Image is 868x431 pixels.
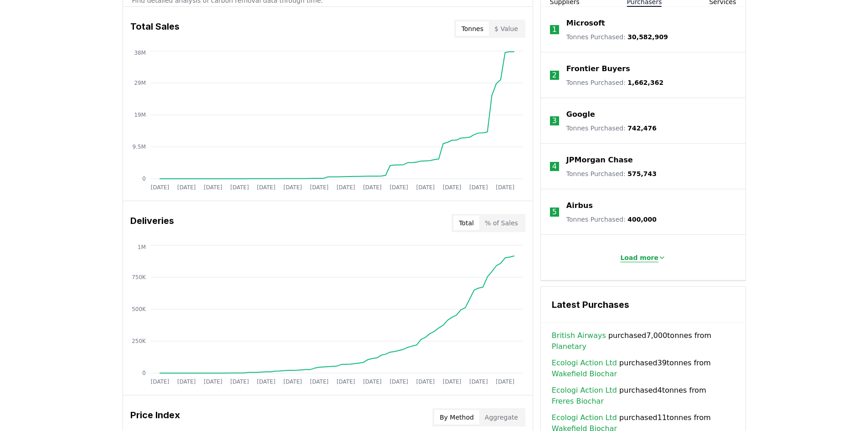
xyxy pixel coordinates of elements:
[177,379,195,385] tspan: [DATE]
[177,184,195,191] tspan: [DATE]
[552,385,617,396] a: Ecologi Action Ltd
[416,379,435,385] tspan: [DATE]
[456,21,489,36] button: Tonnes
[566,215,657,224] p: Tonnes Purchased :
[230,379,249,385] tspan: [DATE]
[566,109,595,120] a: Google
[132,338,146,344] tspan: 250K
[552,358,734,379] span: purchased 39 tonnes from
[132,144,145,150] tspan: 9.5M
[566,78,663,87] p: Tonnes Purchased :
[566,169,657,178] p: Tonnes Purchased :
[566,63,630,74] a: Frontier Buyers
[552,358,617,369] a: Ecologi Action Ltd
[453,216,479,230] button: Total
[134,80,146,86] tspan: 29M
[552,330,734,352] span: purchased 7,000 tonnes from
[283,379,302,385] tspan: [DATE]
[627,216,657,223] span: 400,000
[363,184,381,191] tspan: [DATE]
[283,184,302,191] tspan: [DATE]
[479,216,524,230] button: % of Sales
[620,253,658,262] p: Load more
[434,410,479,425] button: By Method
[257,184,275,191] tspan: [DATE]
[363,379,381,385] tspan: [DATE]
[627,170,657,177] span: 575,743
[469,379,488,385] tspan: [DATE]
[142,370,146,376] tspan: 0
[566,124,657,133] p: Tonnes Purchased :
[442,379,461,385] tspan: [DATE]
[204,184,222,191] tspan: [DATE]
[134,50,146,56] tspan: 38M
[336,184,355,191] tspan: [DATE]
[552,298,734,312] h3: Latest Purchases
[130,214,174,232] h3: Deliveries
[552,207,557,218] p: 5
[390,379,408,385] tspan: [DATE]
[138,244,146,250] tspan: 1M
[336,379,355,385] tspan: [DATE]
[132,306,146,312] tspan: 500K
[479,410,524,425] button: Aggregate
[627,33,668,41] span: 30,582,909
[257,379,275,385] tspan: [DATE]
[552,396,604,407] a: Freres Biochar
[469,184,488,191] tspan: [DATE]
[134,112,146,118] tspan: 19M
[230,184,249,191] tspan: [DATE]
[552,369,617,379] a: Wakefield Biochar
[416,184,435,191] tspan: [DATE]
[130,408,180,426] h3: Price Index
[627,125,657,132] span: 742,476
[310,184,329,191] tspan: [DATE]
[552,330,606,341] a: British Airways
[130,20,180,38] h3: Total Sales
[496,379,514,385] tspan: [DATE]
[489,21,524,36] button: $ Value
[552,24,557,35] p: 1
[566,32,668,42] p: Tonnes Purchased :
[552,385,734,407] span: purchased 4 tonnes from
[552,70,557,81] p: 2
[442,184,461,191] tspan: [DATE]
[496,184,514,191] tspan: [DATE]
[566,155,633,166] a: JPMorgan Chase
[552,412,617,423] a: Ecologi Action Ltd
[566,200,593,211] a: Airbus
[132,274,146,280] tspan: 750K
[552,341,586,352] a: Planetary
[552,161,557,172] p: 4
[204,379,222,385] tspan: [DATE]
[150,379,169,385] tspan: [DATE]
[552,115,557,126] p: 3
[390,184,408,191] tspan: [DATE]
[566,18,605,29] a: Microsoft
[310,379,329,385] tspan: [DATE]
[627,79,663,86] span: 1,662,362
[613,249,673,267] button: Load more
[142,176,146,182] tspan: 0
[150,184,169,191] tspan: [DATE]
